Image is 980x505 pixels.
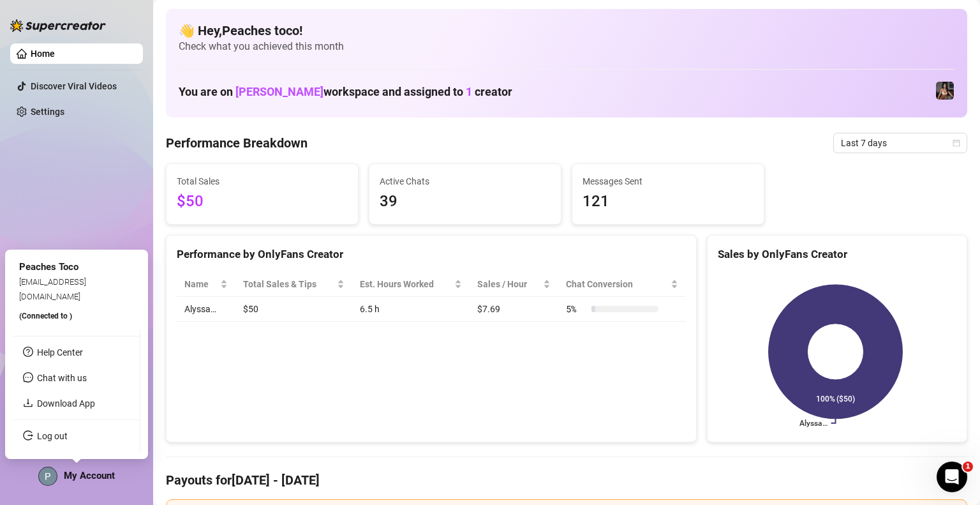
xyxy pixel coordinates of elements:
[23,372,33,382] span: message
[953,139,960,147] span: calendar
[235,297,352,322] td: $50
[470,272,558,297] th: Sales / Hour
[841,133,960,153] span: Last 7 days
[37,398,95,409] a: Download App
[31,107,64,117] a: Settings
[566,277,668,291] span: Chat Conversion
[10,19,106,32] img: logo-BBDzfeDw.svg
[177,297,235,322] td: Alyssa…
[177,272,235,297] th: Name
[360,277,452,291] div: Est. Hours Worked
[466,85,472,98] span: 1
[583,174,754,188] span: Messages Sent
[31,49,55,59] a: Home
[37,431,68,441] a: Log out
[31,81,117,91] a: Discover Viral Videos
[37,347,83,358] a: Help Center
[583,190,754,214] span: 121
[177,174,348,188] span: Total Sales
[718,246,956,263] div: Sales by OnlyFans Creator
[380,174,551,188] span: Active Chats
[235,272,352,297] th: Total Sales & Tips
[235,85,323,98] span: [PERSON_NAME]
[166,134,308,152] h4: Performance Breakdown
[352,297,470,322] td: 6.5 h
[184,277,218,291] span: Name
[963,462,973,472] span: 1
[179,40,954,54] span: Check what you achieved this month
[179,22,954,40] h4: 👋 Hey, Peaches toco !
[13,426,140,446] li: Log out
[177,246,686,263] div: Performance by OnlyFans Creator
[179,85,512,99] h1: You are on workspace and assigned to creator
[19,277,86,301] span: [EMAIL_ADDRESS][DOMAIN_NAME]
[64,470,115,481] span: My Account
[936,82,954,100] img: Alyssa
[937,462,967,492] iframe: Intercom live chat
[380,190,551,214] span: 39
[19,261,78,273] span: Peaches Toco
[799,419,828,428] text: Alyssa…
[243,277,334,291] span: Total Sales & Tips
[177,190,348,214] span: $50
[166,471,967,489] h4: Payouts for [DATE] - [DATE]
[558,272,686,297] th: Chat Conversion
[39,467,57,485] img: ACg8ocKxgZbkmghIJCevqHSfKwB8KvXGVhq1hw-Ux7ScAPQV4mf1rw=s96-c
[477,277,540,291] span: Sales / Hour
[470,297,558,322] td: $7.69
[566,302,586,316] span: 5 %
[37,373,87,383] span: Chat with us
[19,312,72,320] span: (Connected to )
